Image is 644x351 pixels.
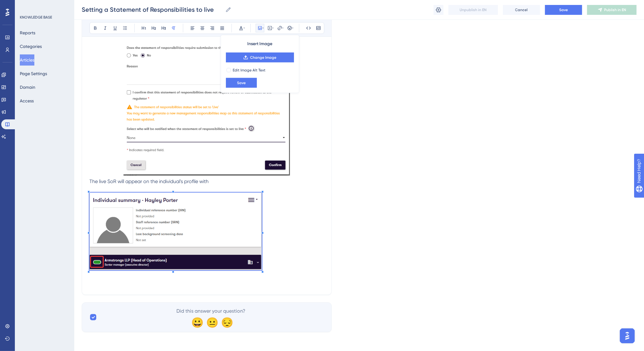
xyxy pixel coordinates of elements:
[20,54,34,66] button: Articles
[618,327,637,345] iframe: UserGuiding AI Assistant Launcher
[20,27,35,38] button: Reports
[226,78,257,88] button: Save
[545,5,582,15] button: Save
[191,317,201,327] div: 😀
[20,95,34,106] button: Access
[559,7,568,12] span: Save
[20,41,42,52] button: Categories
[82,5,223,14] input: Article Name
[221,317,231,327] div: 😔
[177,307,246,315] span: Did this answer your question?
[250,55,276,60] span: Change Image
[20,68,47,79] button: Page Settings
[587,5,637,15] button: Publish in EN
[515,7,528,12] span: Cancel
[503,5,540,15] button: Cancel
[233,68,266,73] span: Edit Image Alt Text
[226,53,294,62] button: Change Image
[20,82,35,93] button: Domain
[460,7,487,12] span: Unpublish in EN
[20,15,52,20] div: KNOWLEDGE BASE
[604,7,626,12] span: Publish in EN
[15,2,39,9] span: Need Help?
[206,317,216,327] div: 😐
[448,5,498,15] button: Unpublish in EN
[237,80,246,85] span: Save
[89,178,209,184] span: The live SoR will appear on the individual's profile with
[247,40,272,48] span: Insert Image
